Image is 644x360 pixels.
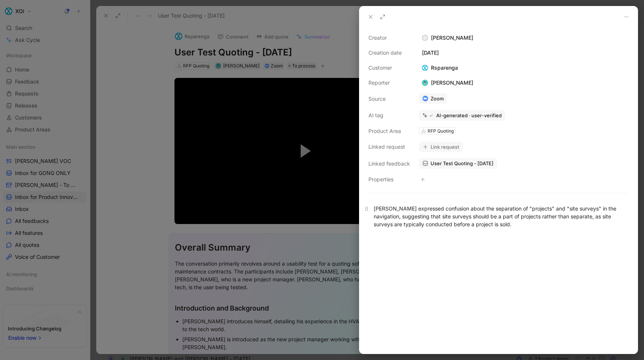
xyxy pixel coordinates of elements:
div: Product Area [368,127,410,136]
div: Source [368,94,410,103]
a: User Test Quoting - [DATE] [419,158,497,169]
div: Properties [368,175,410,184]
div: Creation date [368,48,410,57]
div: Linked feedback [368,159,410,168]
img: logo [422,65,428,71]
div: [PERSON_NAME] [419,78,476,87]
div: [PERSON_NAME] expressed confusion about the separation of "projects" and "site surveys" in the na... [374,205,623,228]
span: User Test Quoting - [DATE] [431,160,493,167]
div: RFP Quoting [428,127,454,135]
div: Creator [368,33,410,42]
div: G [423,36,428,40]
div: Reporter [368,78,410,87]
div: [PERSON_NAME] [419,33,629,42]
div: [DATE] [419,48,629,57]
div: Rsparenga [419,63,461,72]
a: Zoom [419,93,447,104]
div: AI-generated · user-verified [436,112,502,119]
div: Customer [368,63,410,72]
img: avatar [423,81,428,85]
div: Linked request [368,142,410,151]
div: AI tag [368,111,410,120]
button: Link request [419,142,463,152]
